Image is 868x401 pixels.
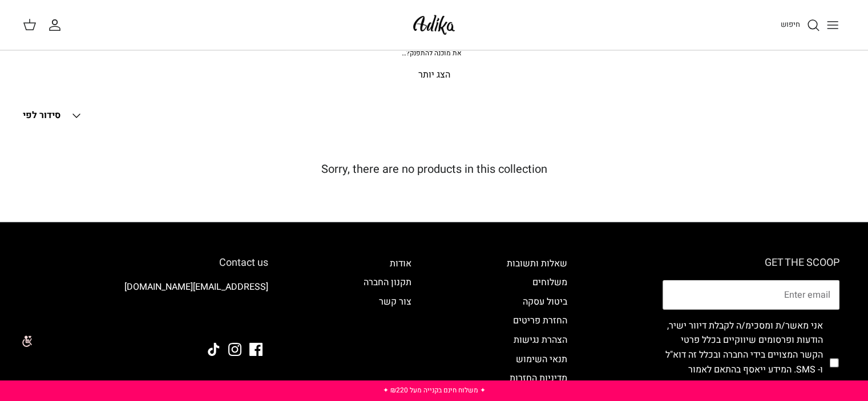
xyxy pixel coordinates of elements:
[29,257,268,269] h6: Contact us
[379,295,411,309] a: צור קשר
[237,312,268,327] img: Adika IL
[820,13,845,38] button: Toggle menu
[23,108,60,122] span: סידור לפי
[663,280,839,310] input: Email
[516,353,567,366] a: תנאי השימוש
[514,333,567,347] a: הצהרת נגישות
[510,371,567,385] a: מדיניות החזרות
[390,257,411,270] a: אודות
[23,103,83,128] button: סידור לפי
[35,68,834,83] p: הצג יותר
[382,385,485,395] a: ✦ משלוח חינם בקנייה מעל ₪220 ✦
[410,11,458,38] img: Adika IL
[9,326,40,357] img: accessibility_icon02.svg
[781,18,820,32] a: חיפוש
[513,314,567,327] a: החזרת פריטים
[48,18,66,32] a: החשבון שלי
[249,343,263,356] a: Facebook
[23,163,845,176] h5: Sorry, there are no products in this collection
[781,19,800,30] span: חיפוש
[207,343,220,356] a: Tiktok
[124,280,268,294] a: [EMAIL_ADDRESS][DOMAIN_NAME]
[402,48,462,58] span: את מוכנה להתפנק?
[507,257,567,270] a: שאלות ותשובות
[228,343,241,356] a: Instagram
[364,276,411,289] a: תקנון החברה
[532,276,567,289] a: משלוחים
[523,295,567,309] a: ביטול עסקה
[663,257,839,269] h6: GET THE SCOOP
